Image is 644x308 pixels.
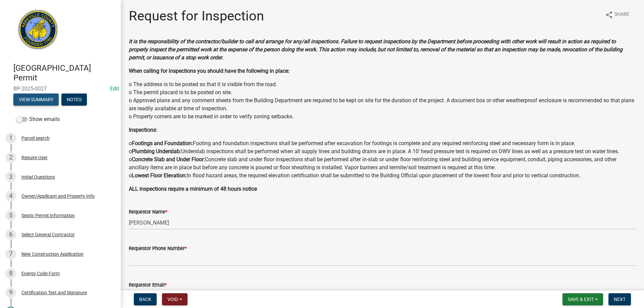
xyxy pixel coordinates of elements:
div: 4 [5,191,16,201]
strong: Plumbing Underslab: [132,148,181,155]
label: Requestor Email [129,283,167,288]
a: Edit [110,85,119,92]
strong: Footings and Foundation: [132,140,193,146]
strong: Inspections: [129,127,157,133]
span: Next [614,297,626,302]
div: Require User [21,155,48,160]
div: Select General Contractor [21,232,75,237]
div: 6 [5,229,16,240]
button: Save & Exit [562,293,603,305]
div: 3 [5,172,16,182]
button: shareShare [600,8,635,21]
div: 7 [5,249,16,259]
button: Notes [61,94,87,106]
div: Septic Permit Information [21,213,75,218]
p: o The address is to be posted so that it is visible from the road. o The permit placard is to be ... [129,80,636,121]
div: Owner/Applicant and Property Info [21,194,95,198]
span: Save & Exit [568,297,594,302]
div: 9 [5,287,16,298]
div: Energy Code Form [21,271,60,276]
button: Void [162,293,187,305]
i: share [605,11,613,19]
label: Requestor Name [129,210,167,214]
label: Show emails [16,115,60,123]
span: BP-2025-0027 [13,85,107,92]
strong: ALL inspections require a minimum of 48 hours notice [129,186,257,192]
div: 2 [5,152,16,163]
button: View Summary [13,94,59,106]
div: Initial Questions [21,175,55,179]
div: New Construction Application [21,252,84,256]
button: Next [608,293,631,305]
wm-modal-confirm: Summary [13,97,59,103]
wm-modal-confirm: Notes [61,97,87,103]
button: Back [134,293,157,305]
label: Requestor Phone Number [129,246,187,251]
span: Share [614,11,629,19]
div: Parcel search [21,136,50,140]
span: Void [167,297,178,302]
div: 1 [5,133,16,143]
img: Abbeville County, South Carolina [13,7,63,56]
strong: Lowest Floor Elevation: [132,172,187,179]
span: Back [139,297,151,302]
p: o Footing and foundation inspections shall be performed after excavation for footings is complete... [129,139,636,180]
div: 8 [5,268,16,279]
h1: Request for Inspection [129,8,264,24]
strong: Concrete Slab and Under Floor: [132,156,205,163]
div: 5 [5,210,16,221]
wm-modal-confirm: Edit Application Number [110,85,119,92]
strong: When calling for inspections you should have the following in place: [129,68,289,74]
div: Certification Text and Signature [21,290,87,295]
strong: It is the responsibility of the contractor/builder to call and arrange for any/all inspections. F... [129,38,623,61]
h4: [GEOGRAPHIC_DATA] Permit [13,63,115,83]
